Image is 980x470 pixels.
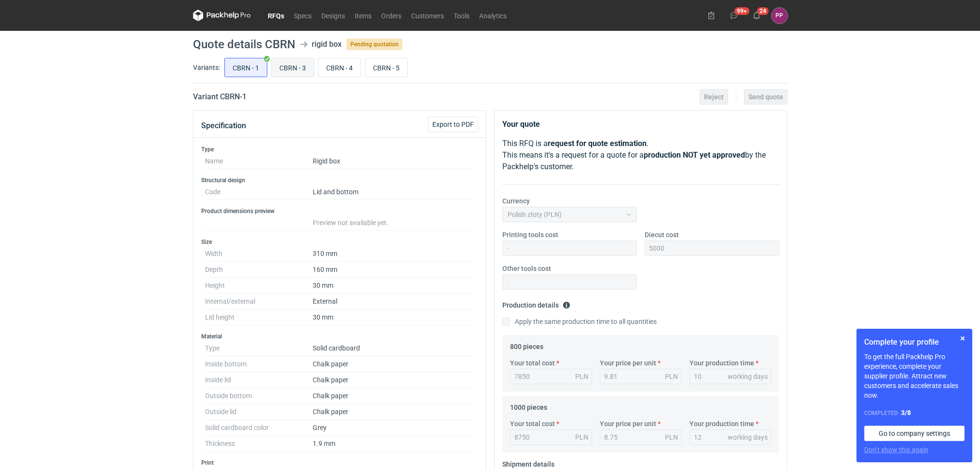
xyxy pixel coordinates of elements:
[346,39,402,50] span: Pending quotation
[645,230,679,240] label: Diecut cost
[376,10,406,21] a: Orders
[313,404,474,420] dd: Chalk paper
[406,10,449,21] a: Customers
[502,138,779,173] p: This RFQ is a . This means it's a request for a quote for a by the Packhelp's customer.
[728,432,768,442] div: working days
[510,339,543,350] legend: 800 pieces
[205,246,313,262] dt: Width
[510,419,555,429] label: Your total cost
[313,309,474,325] dd: 30 mm
[502,264,551,273] label: Other tools cost
[864,445,928,455] button: Don’t show this again
[193,63,220,72] label: Variants:
[449,10,474,21] a: Tools
[772,8,787,24] button: PP
[313,219,388,227] span: Preview not available yet.
[772,8,787,24] div: Paulina Pander
[205,404,313,420] dt: Outside lid
[864,408,965,418] div: Completed:
[748,94,783,100] span: Send quote
[205,372,313,388] dt: Inside lid
[700,89,728,105] button: Reject
[864,352,965,400] p: To get the full Packhelp Pro experience, complete your supplier profile. Attract new customers an...
[205,420,313,436] dt: Solid cardboard color
[502,317,657,326] label: Apply the same production time to all quantities
[510,400,547,411] legend: 1000 pieces
[690,358,754,368] label: Your production time
[205,184,313,200] dt: Code
[502,297,570,309] legend: Production details
[313,420,474,436] dd: Grey
[728,372,768,381] div: working days
[726,8,742,23] button: 99+
[313,340,474,356] dd: Solid cardboard
[271,58,314,77] label: CBRN - 3
[313,278,474,294] dd: 30 mm
[428,117,478,132] button: Export to PDF
[901,409,911,416] strong: 3 / 8
[474,10,511,21] a: Analytics
[864,426,965,441] a: Go to company settings
[365,58,408,77] label: CBRN - 5
[502,120,540,129] strong: Your quote
[864,336,965,348] h1: Complete your profile
[205,262,313,278] dt: Depth
[201,207,478,215] h3: Product dimensions preview
[205,436,313,452] dt: Thickness
[749,8,764,23] button: 24
[313,246,474,262] dd: 310 mm
[548,139,647,148] strong: request for quote estimation
[575,432,588,442] div: PLN
[205,340,313,356] dt: Type
[313,153,474,169] dd: Rigid box
[224,58,267,77] label: CBRN - 1
[263,10,289,21] a: RFQs
[201,114,246,137] button: Specification
[510,358,555,368] label: Your total cost
[201,146,478,153] h3: Type
[317,10,350,21] a: Designs
[502,230,558,240] label: Printing tools cost
[313,436,474,452] dd: 1.9 mm
[201,176,478,184] h3: Structural design
[502,196,530,206] label: Currency
[205,294,313,309] dt: Internal/external
[600,419,656,429] label: Your price per unit
[313,388,474,404] dd: Chalk paper
[957,333,968,344] button: Skip for now
[665,432,678,442] div: PLN
[205,153,313,169] dt: Name
[318,58,361,77] label: CBRN - 4
[600,358,656,368] label: Your price per unit
[201,333,478,340] h3: Material
[201,459,478,467] h3: Print
[201,238,478,246] h3: Size
[289,10,317,21] a: Specs
[502,457,554,468] legend: Shipment details
[313,294,474,309] dd: External
[205,278,313,294] dt: Height
[205,388,313,404] dt: Outside bottom
[690,419,754,429] label: Your production time
[313,184,474,200] dd: Lid and bottom
[665,372,678,381] div: PLN
[193,91,247,103] h2: Variant CBRN - 1
[350,10,376,21] a: Items
[313,262,474,278] dd: 160 mm
[644,150,745,160] strong: production NOT yet approved
[704,94,724,100] span: Reject
[313,356,474,372] dd: Chalk paper
[193,39,295,50] h1: Quote details CBRN
[205,309,313,325] dt: Lid height
[193,10,251,21] svg: Packhelp Pro
[432,121,474,128] span: Export to PDF
[205,356,313,372] dt: Inside bottom
[575,372,588,381] div: PLN
[313,372,474,388] dd: Chalk paper
[312,39,342,50] div: rigid box
[744,89,787,105] button: Send quote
